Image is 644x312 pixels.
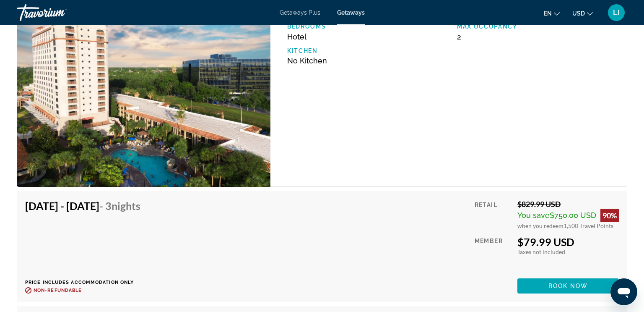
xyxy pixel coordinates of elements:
[337,9,365,16] a: Getaways
[517,199,619,209] div: $829.99 USD
[99,199,140,212] span: - 3
[287,32,306,41] span: Hotel
[544,10,552,17] span: en
[517,248,565,255] span: Taxes not included
[605,4,627,21] button: User Menu
[25,280,147,285] p: Price includes accommodation only
[280,9,320,16] a: Getaways Plus
[548,283,588,289] span: Book now
[287,47,449,54] p: Kitchen
[475,199,511,229] div: Retail
[613,8,620,17] span: LI
[517,278,619,294] button: Book now
[572,7,593,19] button: Change currency
[600,209,619,222] div: 90%
[457,32,461,41] span: 2
[287,23,449,30] p: Bedrooms
[34,288,82,293] span: Non-refundable
[517,222,563,229] span: when you redeem
[112,199,140,212] span: Nights
[287,56,327,65] span: No Kitchen
[550,211,596,220] span: $750.00 USD
[457,23,618,30] p: Max Occupancy
[610,278,637,305] iframe: Button to launch messaging window
[572,10,585,17] span: USD
[563,222,613,229] span: 1,500 Travel Points
[25,199,140,212] h4: [DATE] - [DATE]
[517,211,550,220] span: You save
[17,2,101,24] a: Travorium
[475,236,511,272] div: Member
[544,7,560,19] button: Change language
[517,236,619,248] div: $79.99 USD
